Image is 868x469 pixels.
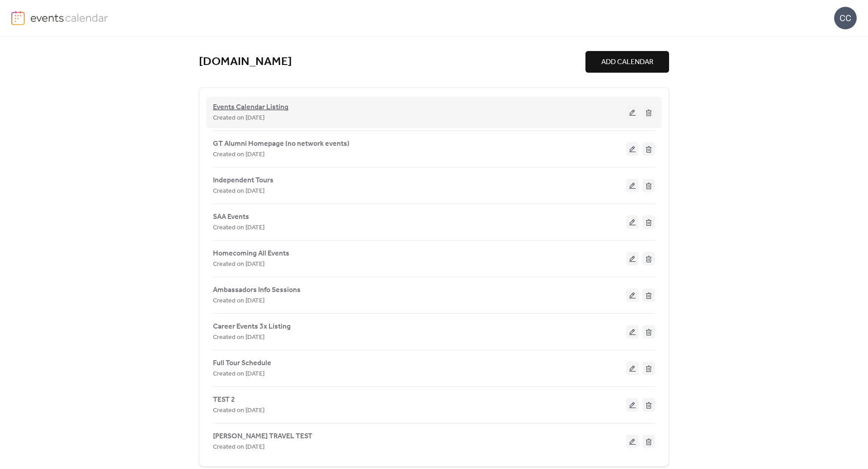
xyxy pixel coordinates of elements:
[213,105,288,110] a: Events Calendar Listing
[213,324,291,329] a: Career Events 3x Listing
[213,442,264,453] span: Created on [DATE]
[213,285,301,296] span: Ambassadors Info Sessions
[213,397,235,402] a: TEST 2
[213,405,264,416] span: Created on [DATE]
[601,57,653,68] span: ADD CALENDAR
[213,434,312,439] a: [PERSON_NAME] TRAVEL TEST
[213,139,349,149] span: GT Alumni Homepage (no network events)
[213,321,291,332] span: Career Events 3x Listing
[30,11,108,24] img: logo-type
[213,223,264,233] span: Created on [DATE]
[213,113,264,124] span: Created on [DATE]
[213,431,312,442] span: [PERSON_NAME] TRAVEL TEST
[213,186,264,197] span: Created on [DATE]
[199,55,292,70] a: [DOMAIN_NAME]
[213,358,271,369] span: Full Tour Schedule
[213,369,264,380] span: Created on [DATE]
[834,7,857,29] div: CC
[213,251,289,256] a: Homecoming All Events
[213,214,249,219] a: SAA Events
[213,175,274,186] span: Independent Tours
[213,259,264,270] span: Created on [DATE]
[213,149,264,160] span: Created on [DATE]
[213,178,274,183] a: Independent Tours
[213,395,235,405] span: TEST 2
[213,102,288,113] span: Events Calendar Listing
[213,248,289,259] span: Homecoming All Events
[213,332,264,343] span: Created on [DATE]
[213,141,349,146] a: GT Alumni Homepage (no network events)
[585,51,669,73] button: ADD CALENDAR
[213,212,249,223] span: SAA Events
[213,288,301,293] a: Ambassadors Info Sessions
[213,296,264,306] span: Created on [DATE]
[11,11,25,25] img: logo
[213,361,271,366] a: Full Tour Schedule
